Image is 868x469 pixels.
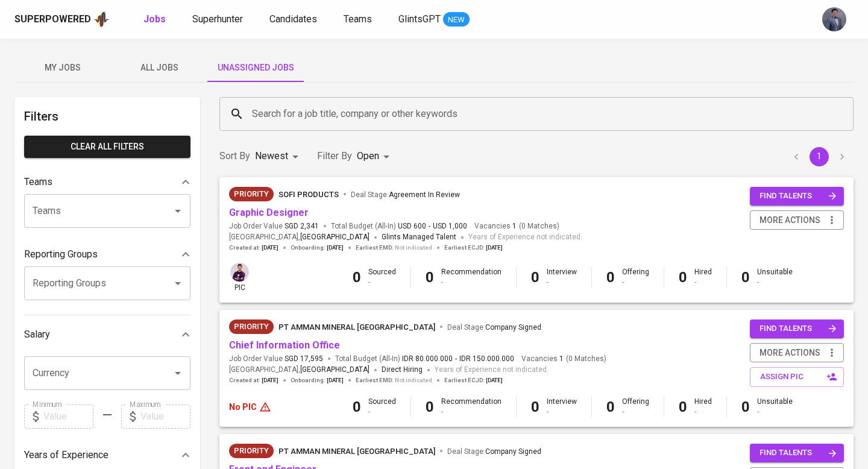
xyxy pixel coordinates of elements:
div: Reporting Groups [24,242,190,266]
span: [GEOGRAPHIC_DATA] , [229,364,370,376]
div: - [622,407,649,417]
h6: Filters [24,107,190,126]
span: Job Order Value [229,221,319,231]
div: Teams [24,170,190,194]
span: Company Signed [485,323,541,332]
button: Open [169,203,186,219]
button: more actions [750,210,844,230]
span: Earliest ECJD : [444,376,503,385]
span: USD 600 [398,221,426,231]
button: find talents [750,319,844,338]
input: Value [140,404,190,429]
span: IDR 80.000.000 [402,354,453,364]
span: Total Budget (All-In) [331,221,467,231]
span: All Jobs [118,60,200,75]
span: Open [357,150,379,162]
div: Recommendation [441,267,502,288]
span: Total Budget (All-In) [335,354,514,364]
button: Open [169,275,186,292]
b: 0 [426,398,434,415]
div: Unsuitable [757,397,793,417]
span: Unassigned Jobs [215,60,297,75]
span: Earliest EMD : [356,244,432,252]
b: 0 [353,269,361,286]
div: Years of Experience [24,443,190,467]
b: 0 [606,398,615,415]
span: [GEOGRAPHIC_DATA] [300,231,370,244]
a: Teams [344,12,374,27]
p: Filter By [317,149,352,163]
span: IDR 150.000.000 [459,354,514,364]
b: 0 [531,269,539,286]
span: Vacancies ( 0 Matches ) [521,354,606,364]
span: [DATE] [262,244,278,252]
div: - [441,277,502,288]
span: Years of Experience not indicated. [435,364,549,376]
span: PT Amman Mineral [GEOGRAPHIC_DATA] [278,323,435,332]
span: SOFi Products [278,190,339,199]
div: New Job received from Demand Team [229,187,274,201]
b: 0 [741,269,750,286]
span: [GEOGRAPHIC_DATA] , [229,231,370,244]
span: Deal Stage : [447,323,541,332]
span: Not indicated [395,244,432,252]
div: Offering [622,397,649,417]
span: Direct Hiring [382,365,423,374]
span: more actions [759,345,820,360]
div: Sourced [368,267,396,288]
input: Value [43,404,93,429]
span: assign pic [760,370,836,384]
button: assign pic [750,367,844,387]
nav: pagination navigation [785,147,854,166]
span: Created at : [229,376,278,385]
span: - [429,221,430,231]
span: find talents [759,189,837,203]
a: Superhunter [192,12,245,27]
span: Glints Managed Talent [382,233,456,241]
div: Unsuitable [757,267,793,288]
p: Teams [24,175,52,189]
span: USD 1,000 [433,221,467,231]
span: find talents [759,322,837,336]
div: Newest [255,145,303,168]
span: [DATE] [486,244,503,252]
span: find talents [759,446,837,460]
p: Newest [255,149,288,163]
span: Onboarding : [291,244,344,252]
b: Jobs [143,13,166,25]
span: Teams [344,13,372,25]
span: [GEOGRAPHIC_DATA] [300,364,370,376]
button: find talents [750,187,844,206]
a: GlintsGPT NEW [398,12,470,27]
span: Priority [229,445,274,457]
span: Candidates [269,13,317,25]
span: NEW [443,14,470,26]
img: erwin@glints.com [230,263,249,282]
div: New Job received from Demand Team [229,319,274,334]
b: 0 [606,269,615,286]
span: Years of Experience not indicated. [468,231,582,244]
b: 0 [741,398,750,415]
p: Reporting Groups [24,247,98,262]
div: Hired [694,397,712,417]
p: No PIC [229,401,257,413]
div: - [547,407,577,417]
span: Deal Stage : [351,190,460,199]
div: - [694,407,712,417]
span: - [455,354,457,364]
span: SGD 17,595 [285,354,323,364]
button: Open [169,365,186,382]
button: Clear All filters [24,136,190,158]
span: 1 [558,354,564,364]
span: Clear All filters [34,139,181,154]
div: New Job received from Demand Team [229,444,274,458]
span: 1 [511,221,517,231]
div: - [622,277,649,288]
b: 0 [353,398,361,415]
b: 0 [679,269,687,286]
div: Recommendation [441,397,502,417]
p: Years of Experience [24,448,108,462]
div: - [757,407,793,417]
span: Earliest EMD : [356,376,432,385]
div: pic [229,262,250,293]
